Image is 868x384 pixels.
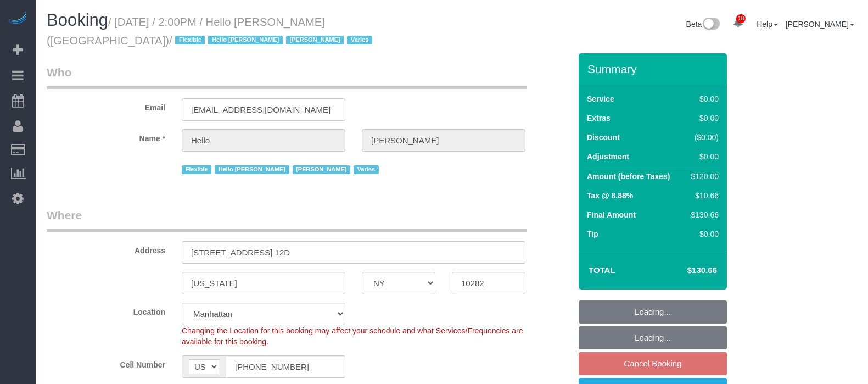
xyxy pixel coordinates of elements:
h4: $130.66 [654,266,717,275]
div: $0.00 [687,229,719,240]
a: [PERSON_NAME] [786,20,854,29]
a: Help [757,20,778,29]
input: Last Name [362,129,525,152]
label: Tax @ 8.88% [587,190,633,201]
label: Address [38,241,173,256]
a: 18 [727,11,749,35]
legend: Where [47,207,527,232]
strong: Total [589,265,615,275]
label: Discount [587,132,620,143]
img: New interface [702,18,720,32]
label: Extras [587,113,611,124]
span: Changing the Location for this booking may affect your schedule and what Services/Frequencies are... [182,326,523,346]
input: Zip Code [452,272,525,294]
label: Tip [587,229,598,240]
a: Beta [686,20,720,29]
span: Flexible [175,36,205,44]
input: Cell Number [226,355,345,378]
span: Flexible [182,165,211,174]
span: Hello [PERSON_NAME] [215,165,289,174]
div: $0.00 [687,113,719,124]
span: Varies [354,165,379,174]
input: First Name [182,129,345,152]
span: Varies [347,36,372,44]
input: Email [182,98,345,121]
label: Adjustment [587,151,629,162]
label: Service [587,93,614,104]
input: City [182,272,345,294]
label: Name * [38,129,173,144]
label: Cell Number [38,355,173,370]
legend: Who [47,64,527,89]
label: Final Amount [587,209,636,220]
div: $120.00 [687,171,719,182]
span: [PERSON_NAME] [286,36,344,44]
div: ($0.00) [687,132,719,143]
span: Booking [47,10,108,30]
div: $0.00 [687,151,719,162]
span: [PERSON_NAME] [293,165,350,174]
label: Location [38,303,173,318]
span: Hello [PERSON_NAME] [208,36,282,44]
div: $0.00 [687,93,719,104]
div: $130.66 [687,209,719,220]
label: Amount (before Taxes) [587,171,670,182]
span: 18 [736,14,746,23]
div: $10.66 [687,190,719,201]
h3: Summary [587,63,721,75]
span: / [169,35,376,47]
label: Email [38,98,173,113]
small: / [DATE] / 2:00PM / Hello [PERSON_NAME] ([GEOGRAPHIC_DATA]) [47,16,376,47]
img: Automaid Logo [7,11,29,26]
